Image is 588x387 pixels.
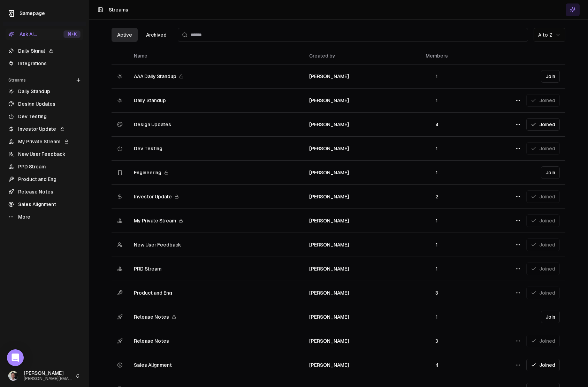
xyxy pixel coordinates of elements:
[8,371,18,381] img: _image
[309,74,349,79] span: [PERSON_NAME]
[526,359,560,371] button: Joined
[6,136,83,147] a: My Private Stream
[134,97,166,104] span: Daily Standup
[6,367,83,384] button: [PERSON_NAME][PERSON_NAME][EMAIL_ADDRESS]
[24,376,72,381] span: [PERSON_NAME][EMAIL_ADDRESS]
[6,161,83,172] a: PRD Stream
[435,122,438,127] span: 4
[309,170,349,175] span: [PERSON_NAME]
[6,75,83,86] div: Streams
[436,146,438,151] span: 1
[309,290,349,296] span: [PERSON_NAME]
[436,314,438,320] span: 1
[134,121,171,128] span: Design Updates
[20,10,45,16] span: Samepage
[134,73,176,80] span: AAA Daily Standup
[134,145,162,152] span: Dev Testing
[436,242,438,248] span: 1
[436,170,438,175] span: 1
[309,218,349,223] span: [PERSON_NAME]
[309,314,349,320] span: [PERSON_NAME]
[134,289,172,296] span: Product and Eng
[304,47,409,64] th: Created by
[6,123,83,135] a: Investor Update
[6,98,83,109] a: Design Updates
[309,338,349,344] span: [PERSON_NAME]
[309,362,349,368] span: [PERSON_NAME]
[6,86,83,97] a: Daily Standup
[436,98,438,103] span: 1
[134,313,169,320] span: Release Notes
[6,45,83,56] a: Daily Signal
[6,149,83,160] a: New User Feedback
[541,166,560,179] button: Join
[140,28,172,42] button: Archived
[8,31,37,38] div: Ask AI...
[409,47,465,64] th: Members
[526,118,560,131] button: Joined
[435,290,438,296] span: 3
[6,199,83,210] a: Sales Alignment
[436,266,438,272] span: 1
[309,146,349,151] span: [PERSON_NAME]
[134,217,176,224] span: My Private Stream
[309,122,349,127] span: [PERSON_NAME]
[134,362,172,369] span: Sales Alignment
[63,30,81,38] div: ⌘ +K
[309,242,349,248] span: [PERSON_NAME]
[6,111,83,122] a: Dev Testing
[309,194,349,199] span: [PERSON_NAME]
[435,362,438,368] span: 4
[134,265,161,272] span: PRD Stream
[128,47,304,64] th: Name
[309,98,349,103] span: [PERSON_NAME]
[109,6,128,13] h1: Streams
[7,349,24,366] div: Open Intercom Messenger
[6,211,83,222] a: More
[436,218,438,223] span: 1
[134,193,172,200] span: Investor Update
[541,70,560,83] button: Join
[531,121,555,128] span: Joined
[435,338,438,344] span: 3
[309,266,349,272] span: [PERSON_NAME]
[6,58,83,69] a: Integrations
[134,169,161,176] span: Engineering
[436,74,438,79] span: 1
[24,370,72,377] span: [PERSON_NAME]
[6,186,83,197] a: Release Notes
[6,29,83,40] button: Ask AI...⌘+K
[134,337,169,344] span: Release Notes
[541,311,560,323] button: Join
[435,194,438,199] span: 2
[134,241,181,248] span: New User Feedback
[6,174,83,185] a: Product and Eng
[531,362,555,369] span: Joined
